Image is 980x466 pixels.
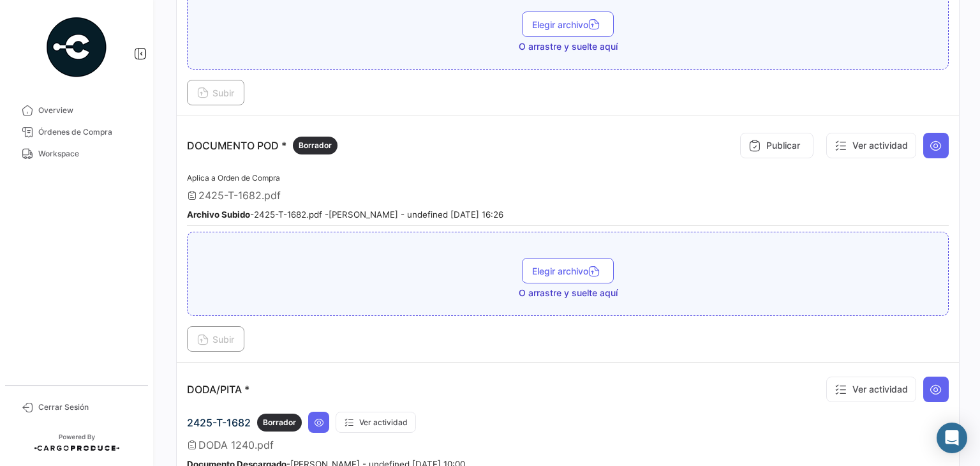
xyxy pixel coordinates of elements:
[187,383,249,396] p: DODA/PITA *
[45,15,108,79] img: powered-by.png
[187,209,503,220] small: - 2425-T-1682.pdf - [PERSON_NAME] - undefined [DATE] 16:26
[522,258,614,283] button: Elegir archivo
[38,402,138,413] span: Cerrar Sesión
[519,40,618,53] span: O arrastre y suelte aquí
[187,416,251,429] span: 2425-T-1682
[197,87,234,98] span: Subir
[187,80,244,105] button: Subir
[522,11,614,37] button: Elegir archivo
[38,105,138,116] span: Overview
[532,19,604,30] span: Elegir archivo
[187,137,338,154] p: DOCUMENTO POD *
[38,148,138,160] span: Workspace
[187,173,280,183] span: Aplica a Orden de Compra
[937,423,967,453] div: Abrir Intercom Messenger
[299,140,332,151] span: Borrador
[198,439,274,451] span: DODA 1240.pdf
[198,189,281,202] span: 2425-T-1682.pdf
[336,412,416,433] button: Ver actividad
[187,209,250,220] b: Archivo Subido
[38,126,138,138] span: Órdenes de Compra
[826,133,916,158] button: Ver actividad
[10,143,143,165] a: Workspace
[187,326,244,352] button: Subir
[197,334,234,345] span: Subir
[10,121,143,143] a: Órdenes de Compra
[740,133,813,158] button: Publicar
[519,287,618,299] span: O arrastre y suelte aquí
[10,100,143,121] a: Overview
[532,266,604,276] span: Elegir archivo
[826,377,916,402] button: Ver actividad
[263,417,296,428] span: Borrador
